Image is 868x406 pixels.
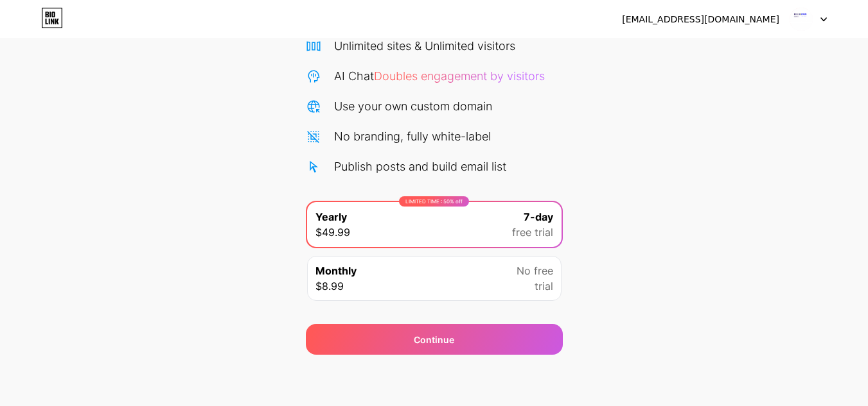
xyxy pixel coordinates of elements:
div: Continue [414,333,454,346]
span: No free [517,263,553,278]
div: Use your own custom domain [334,97,492,115]
span: trial [535,278,553,294]
span: Doubles engagement by visitors [374,69,545,83]
span: Yearly [315,209,347,224]
div: AI Chat [334,67,545,85]
span: $8.99 [315,278,344,294]
span: 7-day [524,209,553,224]
span: Monthly [315,263,357,278]
div: LIMITED TIME : 50% off [399,196,469,207]
span: free trial [512,224,553,240]
img: englishpracticum [789,7,813,31]
div: [EMAIL_ADDRESS][DOMAIN_NAME] [622,13,779,26]
div: Publish posts and build email list [334,158,506,175]
div: No branding, fully white-label [334,128,491,145]
span: $49.99 [315,224,350,240]
div: Unlimited sites & Unlimited visitors [334,37,515,55]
